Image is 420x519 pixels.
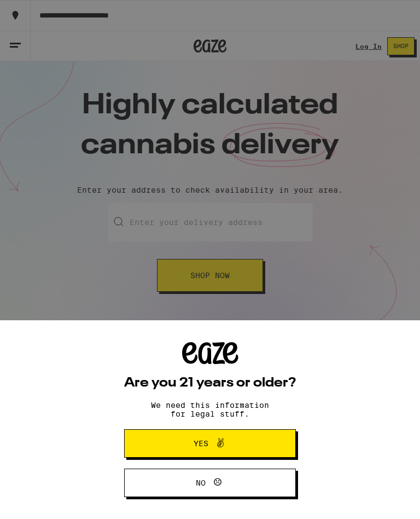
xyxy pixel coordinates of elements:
[196,479,206,487] span: No
[194,440,208,447] span: Yes
[124,377,296,390] h2: Are you 21 years or older?
[124,429,296,458] button: Yes
[142,401,278,418] p: We need this information for legal stuff.
[124,469,296,497] button: No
